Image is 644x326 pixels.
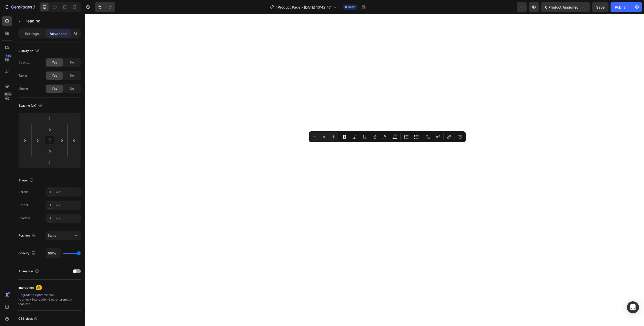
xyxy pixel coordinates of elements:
[2,2,37,12] button: 7
[24,18,79,24] p: Heading
[18,316,38,321] div: CSS class
[45,159,55,166] input: 0
[85,14,644,326] iframe: Design area
[70,137,78,144] input: 0
[45,126,55,133] input: 0px
[18,268,40,275] div: Animation
[545,5,579,10] span: 0 product assigned
[95,2,115,12] div: Undo/Redo
[56,190,79,194] div: Add...
[18,73,27,78] div: Tablet
[611,2,632,12] button: Publish
[70,60,74,65] span: No
[48,234,56,237] span: Static
[309,131,466,142] div: Editor contextual toolbar
[58,137,66,144] input: 0px
[278,5,331,10] span: Product Page - [DATE] 13:42:47
[18,48,40,54] div: Display on
[21,137,29,144] input: 0
[45,114,55,122] input: 0
[50,31,67,36] p: Advanced
[56,203,79,208] div: Add...
[56,216,79,221] div: Add...
[18,102,43,109] div: Spacing (px)
[4,92,12,96] div: Beta
[18,285,34,290] div: Interaction
[541,2,590,12] button: 0 product assigned
[5,54,12,58] div: 450
[52,86,57,91] span: Yes
[70,73,74,78] span: No
[18,293,81,297] div: Upgrade to Optimize plan
[52,73,57,78] span: Yes
[18,86,28,91] div: Mobile
[18,216,30,220] div: Shadow
[46,231,81,240] button: Static
[348,5,355,9] span: Draft
[615,5,627,10] div: Publish
[18,232,37,239] div: Position
[52,60,57,65] span: Yes
[18,60,30,65] div: Desktop
[18,177,34,184] div: Shape
[627,301,639,313] div: Open Intercom Messenger
[33,4,35,10] p: 7
[25,31,39,36] p: Settings
[34,137,42,144] input: 0px
[275,5,277,10] span: /
[18,190,28,194] div: Border
[592,2,609,12] button: Save
[596,5,605,9] span: Save
[70,86,74,91] span: No
[18,203,28,207] div: Corner
[18,250,36,257] div: Opacity
[45,147,55,155] input: 0px
[46,249,61,258] input: Auto
[18,293,81,306] div: to unlock Interaction & other premium features.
